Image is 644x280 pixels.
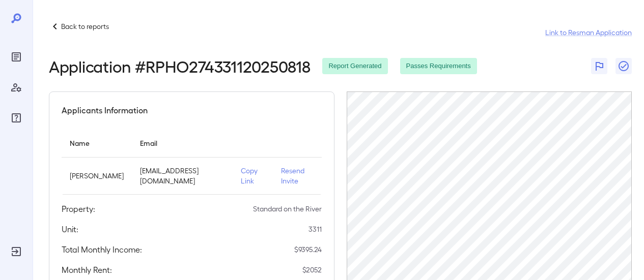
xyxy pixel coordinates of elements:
[545,27,632,38] a: Link to Resman Application
[294,244,322,255] p: $ 9395.24
[302,265,322,275] p: $ 2052
[309,224,322,234] p: 3311
[62,264,112,276] h5: Monthly Rent:
[62,104,148,116] h5: Applicants Information
[49,57,310,75] h2: Application # RPHO274331120250818
[322,61,387,71] span: Report Generated
[400,61,477,71] span: Passes Requirements
[132,129,233,158] th: Email
[8,79,24,96] div: Manage Users
[253,204,322,214] p: Standard on the River
[591,58,607,74] button: Flag Report
[8,49,24,65] div: Reports
[62,129,322,195] table: simple table
[241,166,265,186] p: Copy Link
[140,166,225,186] p: [EMAIL_ADDRESS][DOMAIN_NAME]
[62,223,78,235] h5: Unit:
[8,243,24,260] div: Log Out
[62,203,95,215] h5: Property:
[62,129,132,158] th: Name
[8,110,24,126] div: FAQ
[61,21,109,32] p: Back to reports
[615,58,632,74] button: Close Report
[62,243,142,256] h5: Total Monthly Income:
[281,166,314,186] p: Resend Invite
[70,171,124,181] p: [PERSON_NAME]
